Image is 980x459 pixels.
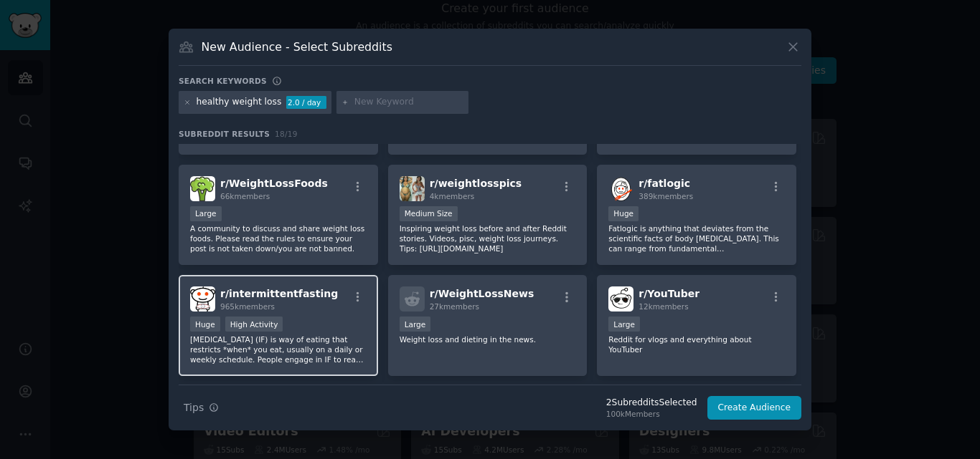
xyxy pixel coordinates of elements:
[190,334,367,364] p: [MEDICAL_DATA] (IF) is way of eating that restricts *when* you eat, usually on a daily or weekly ...
[400,206,458,221] div: Medium Size
[608,176,633,201] img: fatlogic
[190,176,215,201] img: WeightLossFoods
[400,223,576,253] p: Inspiring weight loss before and after Reddit stories. Videos, pisc, weight loss journeys. Tips: ...
[400,334,576,344] p: Weight loss and dieting in the news.
[430,288,534,299] span: r/ WeightLossNews
[608,223,785,253] p: Fatlogic is anything that deviates from the scientific facts of body [MEDICAL_DATA]. This can ran...
[202,39,392,54] h3: New Audience - Select Subreddits
[430,192,475,200] span: 4k members
[179,129,270,139] span: Subreddit Results
[190,317,220,332] div: Huge
[220,178,328,189] span: r/ WeightLossFoods
[275,130,298,138] span: 18 / 19
[220,192,270,200] span: 66k members
[639,288,699,299] span: r/ YouTuber
[197,96,282,109] div: healthy weight loss
[639,192,693,200] span: 389k members
[608,206,639,221] div: Huge
[354,96,463,109] input: New Keyword
[400,317,431,332] div: Large
[606,409,697,419] div: 100k Members
[430,302,479,311] span: 27k members
[220,302,275,311] span: 965k members
[286,96,326,109] div: 2.0 / day
[639,302,688,311] span: 12k members
[707,396,802,420] button: Create Audience
[606,397,697,410] div: 2 Subreddit s Selected
[184,400,204,415] span: Tips
[179,395,224,420] button: Tips
[190,223,367,253] p: A community to discuss and share weight loss foods. Please read the rules to ensure your post is ...
[220,288,338,299] span: r/ intermittentfasting
[608,286,633,311] img: YouTuber
[190,206,222,221] div: Large
[225,317,283,332] div: High Activity
[179,76,267,86] h3: Search keywords
[400,176,425,201] img: weightlosspics
[639,178,690,189] span: r/ fatlogic
[608,334,785,354] p: Reddit for vlogs and everything about YouTuber
[190,286,215,311] img: intermittentfasting
[430,178,522,189] span: r/ weightlosspics
[608,317,640,332] div: Large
